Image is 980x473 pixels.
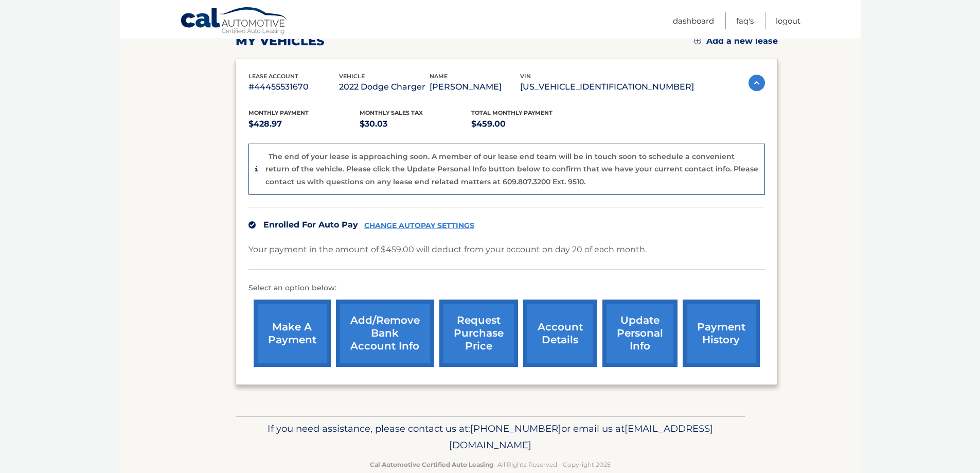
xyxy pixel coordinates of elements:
[683,300,760,367] a: payment history
[248,80,339,94] p: #44455531670
[694,36,778,46] a: Add a new lease
[520,73,531,80] span: vin
[254,300,331,367] a: make a payment
[242,421,738,453] p: If you need assistance, please contact us at: or email us at
[339,73,365,80] span: vehicle
[520,80,694,94] p: [US_VEHICLE_IDENTIFICATION_NUMBER]
[749,75,765,91] img: accordion-active.svg
[430,73,448,80] span: name
[470,423,561,434] span: [PHONE_NUMBER]
[242,459,738,470] p: - All Rights Reserved - Copyright 2025
[248,117,360,131] p: $428.97
[248,109,309,116] span: Monthly Payment
[776,12,800,29] a: Logout
[336,300,434,367] a: Add/Remove bank account info
[471,117,583,131] p: $459.00
[236,33,325,49] h2: my vehicles
[449,423,713,451] span: [EMAIL_ADDRESS][DOMAIN_NAME]
[694,37,701,44] img: add.svg
[180,7,288,37] a: Cal Automotive
[265,152,758,186] p: The end of your lease is approaching soon. A member of our lease end team will be in touch soon t...
[736,12,754,29] a: FAQ's
[339,80,430,94] p: 2022 Dodge Charger
[673,12,714,29] a: Dashboard
[430,80,520,94] p: [PERSON_NAME]
[471,109,553,116] span: Total Monthly Payment
[364,221,474,230] a: CHANGE AUTOPAY SETTINGS
[248,282,765,294] p: Select an option below:
[263,220,358,230] span: Enrolled For Auto Pay
[248,242,647,257] p: Your payment in the amount of $459.00 will deduct from your account on day 20 of each month.
[360,109,423,116] span: Monthly sales Tax
[248,73,298,80] span: lease account
[523,300,597,367] a: account details
[602,300,678,367] a: update personal info
[360,117,471,131] p: $30.03
[370,461,493,468] strong: Cal Automotive Certified Auto Leasing
[248,221,256,229] img: check.svg
[439,300,518,367] a: request purchase price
